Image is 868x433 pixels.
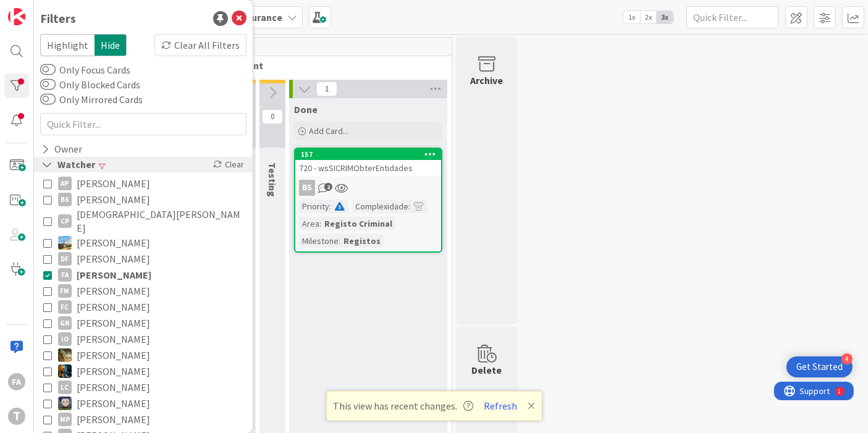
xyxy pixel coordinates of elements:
[58,316,72,330] div: GN
[299,180,315,196] div: BS
[58,214,72,228] div: CP
[43,299,243,315] button: FC [PERSON_NAME]
[299,217,319,230] div: Area
[319,217,321,230] span: :
[43,315,243,331] button: GN [PERSON_NAME]
[58,348,72,362] img: JC
[58,252,72,266] div: DF
[8,408,25,425] div: T
[340,234,384,248] div: Registos
[58,364,72,378] img: JC
[77,331,150,347] span: [PERSON_NAME]
[77,395,150,411] span: [PERSON_NAME]
[154,34,246,56] div: Clear All Filters
[95,34,127,56] span: Hide
[58,413,72,426] div: MP
[77,191,150,208] span: [PERSON_NAME]
[43,363,243,379] button: JC [PERSON_NAME]
[40,78,56,91] button: Only Blocked Cards
[43,331,243,347] button: IO [PERSON_NAME]
[58,300,72,314] div: FC
[77,315,150,331] span: [PERSON_NAME]
[40,93,56,106] button: Only Mirrored Cards
[8,373,25,390] div: FA
[316,82,337,96] span: 1
[40,77,140,92] label: Only Blocked Cards
[43,283,243,299] button: FM [PERSON_NAME]
[329,200,331,213] span: :
[77,363,150,379] span: [PERSON_NAME]
[58,268,72,282] div: FA
[472,363,502,377] div: Delete
[77,411,150,427] span: [PERSON_NAME]
[43,235,243,251] button: DG [PERSON_NAME]
[309,125,348,137] span: Add Card...
[321,217,395,230] div: Registo Criminal
[211,157,246,172] div: Clear
[64,5,67,15] div: 1
[58,193,72,206] div: BS
[294,148,442,253] a: 157720 - wsSICRIMObterEntidadesBSPriority:Complexidade:Area:Registo CriminalMilestone:Registos
[324,183,332,191] span: 2
[294,103,318,116] span: Done
[479,398,521,414] button: Refresh
[299,234,339,248] div: Milestone
[40,62,130,77] label: Only Focus Cards
[43,267,243,283] button: FA [PERSON_NAME]
[58,177,72,190] div: AP
[58,380,72,394] div: LC
[40,113,246,135] input: Quick Filter...
[77,175,150,191] span: [PERSON_NAME]
[786,356,853,377] div: Open Get Started checklist, remaining modules: 4
[40,141,83,157] div: Owner
[77,235,150,251] span: [PERSON_NAME]
[295,180,441,196] div: BS
[8,8,25,25] img: Visit kanbanzone.com
[77,379,150,395] span: [PERSON_NAME]
[40,92,143,107] label: Only Mirrored Cards
[43,251,243,267] button: DF [PERSON_NAME]
[657,11,673,23] span: 3x
[623,11,640,23] span: 1x
[58,397,72,410] img: LS
[77,283,150,299] span: [PERSON_NAME]
[43,395,243,411] button: LS [PERSON_NAME]
[266,162,279,197] span: Testing
[352,200,408,213] div: Complexidade
[26,2,56,17] span: Support
[43,175,243,191] button: AP [PERSON_NAME]
[77,267,151,283] span: [PERSON_NAME]
[40,64,56,76] button: Only Focus Cards
[841,353,853,364] div: 4
[43,208,243,235] button: CP [DEMOGRAPHIC_DATA][PERSON_NAME]
[58,332,72,346] div: IO
[339,234,340,248] span: :
[640,11,657,23] span: 2x
[40,157,96,172] div: Watcher
[295,149,441,160] div: 157
[77,251,150,267] span: [PERSON_NAME]
[408,200,410,213] span: :
[77,299,150,315] span: [PERSON_NAME]
[295,149,441,176] div: 157720 - wsSICRIMObterEntidades
[686,6,779,28] input: Quick Filter...
[262,109,283,124] span: 0
[796,361,843,373] div: Get Started
[58,236,72,250] img: DG
[43,347,243,363] button: JC [PERSON_NAME]
[40,34,95,56] span: Highlight
[58,284,72,298] div: FM
[43,379,243,395] button: LC [PERSON_NAME]
[333,398,473,413] span: This view has recent changes.
[299,200,329,213] div: Priority
[43,411,243,427] button: MP [PERSON_NAME]
[43,191,243,208] button: BS [PERSON_NAME]
[77,347,150,363] span: [PERSON_NAME]
[40,9,76,28] div: Filters
[471,73,504,88] div: Archive
[295,160,441,176] div: 720 - wsSICRIMObterEntidades
[301,150,441,159] div: 157
[77,208,243,235] span: [DEMOGRAPHIC_DATA][PERSON_NAME]
[202,59,436,72] span: Development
